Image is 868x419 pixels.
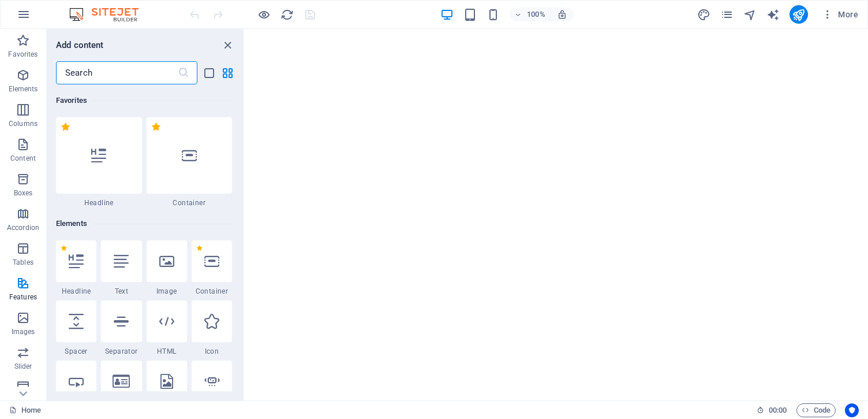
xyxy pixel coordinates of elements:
[61,245,67,251] span: Remove from favorites
[56,347,96,356] span: Spacer
[220,66,234,80] button: grid-view
[766,8,780,21] button: text_generator
[13,258,33,267] p: Tables
[792,8,805,21] i: Publish
[56,117,142,207] div: Headline
[14,188,33,198] p: Boxes
[147,347,187,356] span: HTML
[196,245,203,251] span: Remove from favorites
[9,84,38,94] p: Elements
[817,5,863,24] button: More
[8,50,38,59] p: Favorites
[802,403,830,417] span: Code
[192,287,232,296] span: Container
[14,362,32,371] p: Slider
[101,287,141,296] span: Text
[147,240,187,296] div: Image
[56,61,178,84] input: Search
[12,327,35,336] p: Images
[56,217,232,231] h6: Elements
[61,122,70,132] span: Remove from favorites
[510,8,551,21] button: 100%
[743,8,757,21] button: navigator
[527,8,545,21] h6: 100%
[56,198,142,207] span: Headline
[280,8,294,21] i: Reload page
[697,8,711,21] button: design
[720,8,734,21] button: pages
[757,403,787,417] h6: Session time
[257,8,271,21] button: Click here to leave preview mode and continue editing
[56,240,96,296] div: Headline
[147,198,233,207] span: Container
[56,301,96,356] div: Spacer
[7,223,39,232] p: Accordion
[56,94,232,107] h6: Favorites
[796,403,836,417] button: Code
[202,66,216,80] button: list-view
[56,287,96,296] span: Headline
[66,8,153,21] img: Editor Logo
[766,8,780,21] i: AI Writer
[557,9,567,20] i: On resize automatically adjust zoom level to fit chosen device.
[10,154,36,163] p: Content
[56,38,104,52] h6: Add content
[101,301,141,356] div: Separator
[777,406,779,414] span: :
[192,240,232,296] div: Container
[147,287,187,296] span: Image
[845,403,859,417] button: Usercentrics
[147,117,233,207] div: Container
[9,403,41,417] a: Click to cancel selection. Double-click to open Pages
[151,122,161,132] span: Remove from favorites
[192,347,232,356] span: Icon
[192,301,232,356] div: Icon
[101,347,141,356] span: Separator
[220,38,234,52] button: close panel
[769,403,787,417] span: 00 00
[147,301,187,356] div: HTML
[790,5,808,24] button: publish
[9,292,37,302] p: Features
[280,8,294,21] button: reload
[822,9,858,20] span: More
[101,240,141,296] div: Text
[9,119,38,128] p: Columns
